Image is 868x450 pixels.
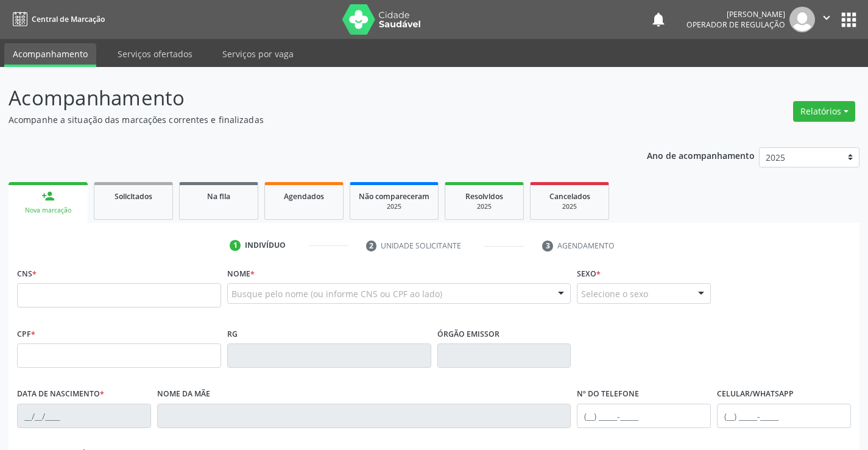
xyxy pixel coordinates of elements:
div: person_add [41,189,55,203]
button:  [815,7,838,32]
span: Cancelados [549,191,590,202]
p: Acompanhamento [9,83,604,113]
a: Central de Marcação [9,9,105,29]
p: Ano de acompanhamento [647,147,755,163]
button: Relatórios [793,101,855,122]
a: Acompanhamento [4,43,96,67]
div: 2025 [539,202,600,211]
button: notifications [650,11,667,28]
i:  [820,11,833,24]
label: RG [227,325,238,343]
button: apps [838,9,859,30]
label: Nome [227,264,255,283]
span: Selecione o sexo [581,287,648,300]
a: Serviços por vaga [214,43,302,65]
label: CPF [17,325,35,343]
span: Central de Marcação [32,14,105,24]
span: Agendados [284,191,324,202]
label: Celular/WhatsApp [717,385,794,404]
div: 2025 [454,202,515,211]
div: Nova marcação [17,206,79,215]
p: Acompanhe a situação das marcações correntes e finalizadas [9,113,604,126]
span: Solicitados [115,191,152,202]
span: Busque pelo nome (ou informe CNS ou CPF ao lado) [231,287,442,300]
label: Sexo [577,264,601,283]
div: 2025 [359,202,429,211]
input: (__) _____-_____ [577,404,711,428]
input: (__) _____-_____ [717,404,851,428]
div: Indivíduo [245,240,286,251]
span: Na fila [207,191,230,202]
label: Nº do Telefone [577,385,639,404]
span: Operador de regulação [686,19,785,30]
a: Serviços ofertados [109,43,201,65]
label: CNS [17,264,37,283]
div: [PERSON_NAME] [686,9,785,19]
label: Data de nascimento [17,385,104,404]
label: Órgão emissor [437,325,499,343]
input: __/__/____ [17,404,151,428]
div: 1 [230,240,241,251]
label: Nome da mãe [157,385,210,404]
span: Não compareceram [359,191,429,202]
span: Resolvidos [465,191,503,202]
img: img [789,7,815,32]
